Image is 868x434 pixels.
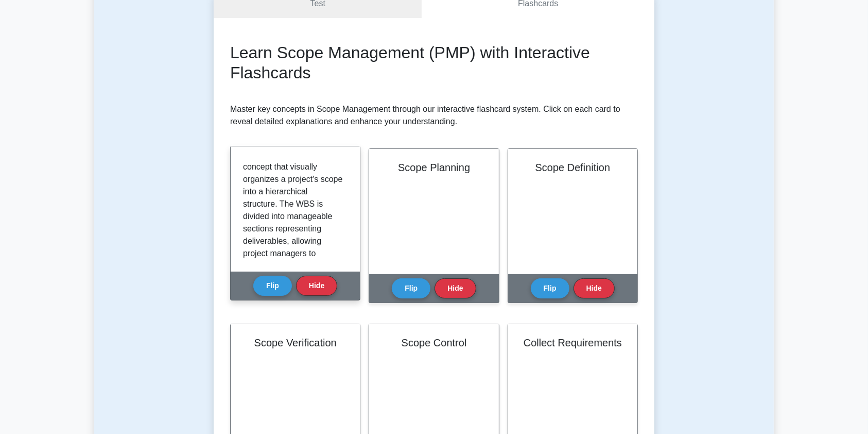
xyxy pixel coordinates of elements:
[531,278,569,298] button: Flip
[381,161,486,174] h2: Scope Planning
[520,161,625,174] h2: Scope Definition
[296,276,337,296] button: Hide
[435,278,476,298] button: Hide
[574,278,615,298] button: Hide
[230,43,638,82] h2: Learn Scope Management (PMP) with Interactive Flashcards
[381,337,486,349] h2: Scope Control
[230,103,638,128] p: Master key concepts in Scope Management through our interactive flashcard system. Click on each c...
[392,278,430,298] button: Flip
[520,337,625,349] h2: Collect Requirements
[243,337,348,349] h2: Scope Verification
[253,276,292,296] button: Flip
